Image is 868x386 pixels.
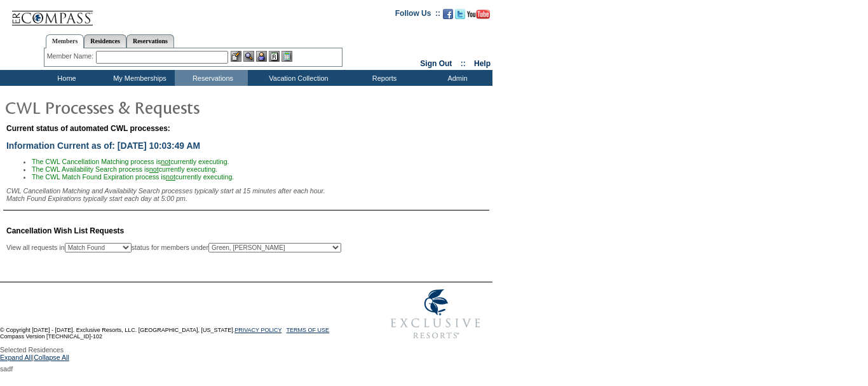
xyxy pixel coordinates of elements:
img: Impersonate [256,51,267,62]
span: Information Current as of: [DATE] 10:03:49 AM [6,141,200,151]
div: Member Name: [47,51,96,62]
div: CWL Cancellation Matching and Availability Search processes typically start at 15 minutes after e... [6,187,489,202]
a: Sign Out [420,59,452,68]
a: Subscribe to our YouTube Channel [467,13,490,20]
a: Reservations [126,34,174,48]
td: My Memberships [102,70,175,86]
u: not [149,165,159,173]
img: b_edit.gif [231,51,241,62]
a: Follow us on Twitter [455,13,465,20]
td: Reports [346,70,419,86]
img: Reservations [269,51,280,62]
span: :: [461,59,466,68]
td: Vacation Collection [248,70,346,86]
span: Cancellation Wish List Requests [6,226,124,235]
span: The CWL Cancellation Matching process is currently executing. [32,158,229,165]
img: b_calculator.gif [281,51,292,62]
span: The CWL Match Found Expiration process is currently executing. [32,173,234,181]
span: Current status of automated CWL processes: [6,124,170,133]
td: Follow Us :: [395,8,440,23]
td: Home [29,70,102,86]
img: Follow us on Twitter [455,9,465,19]
img: Become our fan on Facebook [443,9,453,19]
u: not [161,158,170,165]
a: Help [474,59,491,68]
a: TERMS OF USE [287,327,330,333]
a: Collapse All [34,354,69,365]
u: not [166,173,175,181]
a: PRIVACY POLICY [234,327,281,333]
td: Admin [419,70,492,86]
a: Members [46,34,85,48]
td: Reservations [175,70,248,86]
img: Exclusive Resorts [379,282,492,346]
span: The CWL Availability Search process is currently executing. [32,165,217,173]
a: Become our fan on Facebook [443,13,453,20]
img: Subscribe to our YouTube Channel [467,10,490,19]
div: View all requests in status for members under [6,243,341,252]
a: Residences [84,34,126,48]
img: View [243,51,254,62]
